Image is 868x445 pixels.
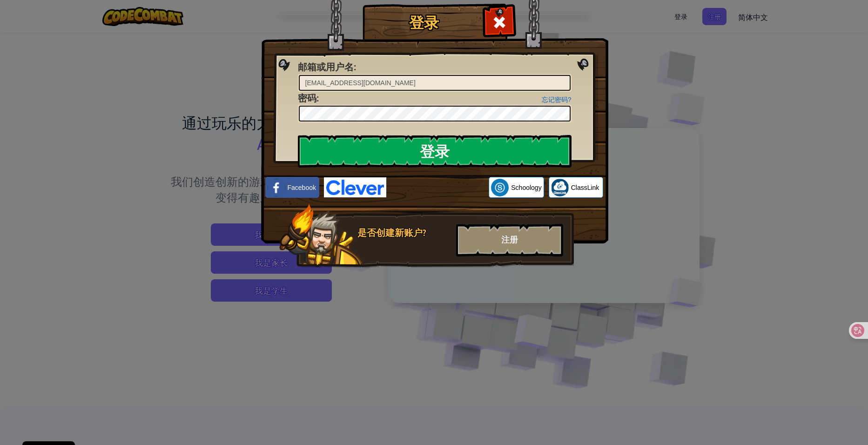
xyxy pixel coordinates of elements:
label: : [298,92,319,105]
input: 登录 [298,135,572,168]
span: Facebook [288,183,316,192]
span: Schoology [511,183,541,192]
label: : [298,61,356,74]
div: 是否创建新账户? [357,226,451,240]
h1: 登录 [365,14,484,31]
img: classlink-logo-small.png [551,179,569,196]
span: 邮箱或用户名 [298,61,354,73]
span: 密码 [298,92,316,104]
div: 注册 [456,224,563,256]
img: schoology.png [491,179,509,196]
img: clever-logo-blue.png [324,177,386,197]
iframe: Sign in with Google Button [386,177,489,198]
span: ClassLink [571,183,599,192]
img: facebook_small.png [268,179,285,196]
a: 忘记密码? [542,96,572,103]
